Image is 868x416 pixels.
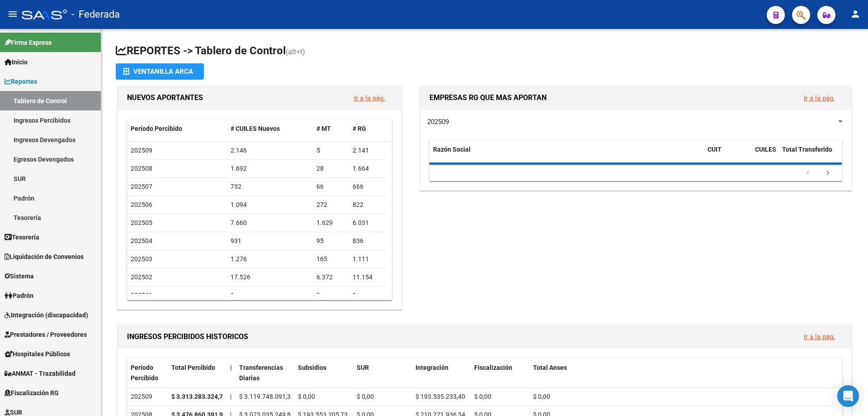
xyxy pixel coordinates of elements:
[5,349,70,359] span: Hospitales Públicos
[131,219,152,226] span: 202505
[533,393,550,400] span: $ 0,00
[316,145,345,156] div: 5
[353,218,382,228] div: 6.031
[5,57,28,67] span: Inicio
[231,125,280,132] span: # CUILES Nuevos
[5,330,87,339] span: Prestadores / Proveedores
[347,90,392,106] button: Ir a la pág.
[316,125,331,132] span: # MT
[474,393,491,400] span: $ 0,00
[751,140,778,170] datatable-header-cell: CUILES
[5,368,75,378] span: ANMAT - Trazabilidad
[353,163,382,174] div: 1.664
[316,200,345,210] div: 272
[5,77,37,86] span: Reportes
[799,168,816,178] a: go to previous page
[5,310,88,320] span: Integración (discapacidad)
[298,393,315,400] span: $ 0,00
[231,290,310,301] div: 1
[755,146,776,153] span: CUILES
[357,393,374,400] span: $ 0,00
[5,252,84,262] span: Liquidación de Convenios
[239,364,283,382] span: Transferencias Diarias
[131,255,152,263] span: 202503
[227,119,313,139] datatable-header-cell: # CUILES Nuevos
[168,358,226,388] datatable-header-cell: Total Percibido
[797,90,842,106] button: Ir a la pág.
[316,254,345,264] div: 165
[131,165,152,172] span: 202508
[353,200,382,210] div: 822
[316,182,345,192] div: 66
[5,271,34,281] span: Sistema
[427,118,449,126] span: 202509
[704,140,751,170] datatable-header-cell: CUIT
[474,364,512,371] span: Fiscalización
[231,200,310,210] div: 1.094
[471,358,529,388] datatable-header-cell: Fiscalización
[286,48,305,56] span: (alt+t)
[294,358,353,388] datatable-header-cell: Subsidios
[819,168,836,178] a: go to next page
[231,218,310,228] div: 7.660
[316,163,345,174] div: 28
[797,328,842,345] button: Ir a la pág.
[236,358,294,388] datatable-header-cell: Transferencias Diarias
[708,146,722,153] span: CUIT
[131,292,152,299] span: 202501
[131,237,152,244] span: 202504
[804,94,835,102] a: Ir a la pág.
[353,236,382,246] div: 836
[353,254,382,264] div: 1.111
[127,332,248,341] span: INGRESOS PERCIBIDOS HISTORICOS
[71,5,120,24] span: - Federada
[231,163,310,174] div: 1.692
[782,146,832,153] span: Total Transferido
[298,364,326,371] span: Subsidios
[529,358,835,388] datatable-header-cell: Total Anses
[116,43,854,59] h1: REPORTES -> Tablero de Control
[778,140,842,170] datatable-header-cell: Total Transferido
[131,183,152,190] span: 202507
[533,364,567,371] span: Total Anses
[316,236,345,246] div: 95
[231,145,310,156] div: 2.146
[131,364,158,382] span: Período Percibido
[357,364,369,371] span: SUR
[226,358,236,388] datatable-header-cell: |
[239,393,294,400] span: $ 3.119.748.091,35
[316,218,345,228] div: 1.629
[353,182,382,192] div: 666
[131,125,182,132] span: Período Percibido
[433,146,471,153] span: Razón Social
[5,232,39,242] span: Tesorería
[127,119,227,139] datatable-header-cell: Período Percibido
[116,63,204,80] button: Ventanilla ARCA
[316,290,345,301] div: 0
[230,393,231,400] span: |
[123,63,197,80] div: Ventanilla ARCA
[415,364,448,371] span: Integración
[415,393,465,400] span: $ 193.535.233,40
[171,364,215,371] span: Total Percibido
[804,333,835,341] a: Ir a la pág.
[353,272,382,282] div: 11.154
[231,272,310,282] div: 17.526
[230,364,232,371] span: |
[353,358,412,388] datatable-header-cell: SUR
[231,236,310,246] div: 931
[412,358,471,388] datatable-header-cell: Integración
[7,9,18,19] mat-icon: menu
[5,388,59,398] span: Fiscalización RG
[131,392,164,402] div: 202509
[316,272,345,282] div: 6.372
[5,291,33,301] span: Padrón
[5,38,52,48] span: Firma Express
[837,385,859,407] div: Open Intercom Messenger
[231,254,310,264] div: 1.276
[349,119,385,139] datatable-header-cell: # RG
[429,140,704,170] datatable-header-cell: Razón Social
[127,93,203,102] span: NUEVOS APORTANTES
[353,125,366,132] span: # RG
[850,9,861,19] mat-icon: person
